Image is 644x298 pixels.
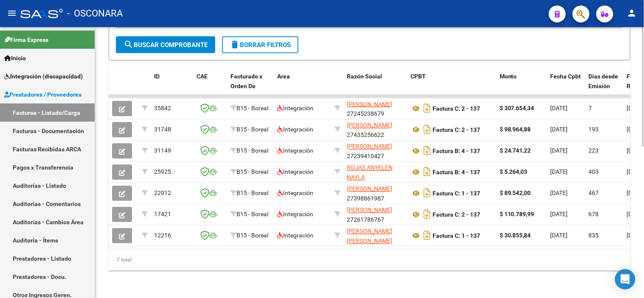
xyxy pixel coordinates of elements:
span: ROJAS ANYELEN NAYLA [347,164,393,181]
strong: Factura C: 1 - 137 [433,190,480,197]
mat-icon: menu [7,8,17,18]
strong: Factura C: 2 - 137 [433,212,480,218]
strong: $ 307.654,34 [500,105,534,112]
div: Open Intercom Messenger [615,269,636,290]
span: B15 - Boreal [236,126,268,133]
strong: $ 89.542,00 [500,190,531,197]
span: Integración [277,126,313,133]
span: 12216 [154,232,171,239]
i: Descargar documento [422,229,433,242]
span: Facturado x Orden De [231,73,262,89]
strong: Factura B: 4 - 137 [433,148,480,155]
div: 27398861987 [347,184,404,202]
div: 27239410427 [347,142,404,160]
span: Integración [277,232,313,239]
span: 403 [589,169,599,175]
datatable-header-cell: Monto [496,67,547,105]
span: 35842 [154,105,171,112]
div: 27261786767 [347,206,404,223]
span: CAE [197,73,208,80]
strong: Factura B: 4 - 137 [433,169,480,176]
span: [DATE] [551,126,568,133]
span: Días desde Emisión [589,73,619,89]
span: [DATE] [551,232,568,239]
span: Firma Express [4,35,48,45]
div: 27245238679 [347,100,404,117]
span: Integración [277,169,313,175]
div: 27392412420 [347,227,404,245]
span: [DATE] [551,211,568,218]
span: Buscar Comprobante [124,41,208,49]
i: Descargar documento [422,123,433,136]
strong: Factura C: 2 - 137 [433,127,480,134]
strong: $ 30.855,84 [500,232,531,239]
span: B15 - Boreal [236,190,268,197]
span: 22912 [154,190,171,197]
strong: $ 24.741,22 [500,148,531,154]
span: [PERSON_NAME] [347,186,392,192]
span: [PERSON_NAME] [347,101,392,108]
span: CPBT [411,73,426,80]
span: Fecha Cpbt [551,73,581,80]
span: Integración (discapacidad) [4,72,83,81]
span: [DATE] [551,105,568,112]
span: ID [154,73,160,80]
span: Integración [277,211,313,218]
span: [DATE] [551,190,568,197]
datatable-header-cell: Fecha Cpbt [547,67,585,105]
span: - OSCONARA [67,4,123,23]
span: 193 [589,126,599,133]
span: 467 [589,190,599,197]
strong: $ 110.789,99 [500,211,534,218]
span: [DATE] [551,148,568,154]
mat-icon: search [124,39,134,50]
datatable-header-cell: Razón Social [343,67,407,105]
span: [PERSON_NAME] [PERSON_NAME] [347,228,392,245]
i: Descargar documento [422,165,433,179]
span: B15 - Boreal [236,232,268,239]
span: Razón Social [347,73,382,80]
span: 31748 [154,126,171,133]
datatable-header-cell: Area [274,67,331,105]
span: Inicio [4,53,26,63]
datatable-header-cell: CAE [193,67,227,105]
datatable-header-cell: CPBT [407,67,496,105]
div: 27435256622 [347,121,404,139]
span: B15 - Boreal [236,105,268,112]
mat-icon: delete [230,39,240,50]
span: B15 - Boreal [236,148,268,154]
span: Borrar Filtros [230,41,291,49]
span: 678 [589,211,599,218]
span: [DATE] [551,169,568,175]
button: Buscar Comprobante [116,36,215,53]
strong: $ 98.964,88 [500,126,531,133]
span: Integración [277,148,313,154]
span: [PERSON_NAME] [347,207,392,214]
button: Borrar Filtros [222,36,298,53]
span: 17421 [154,211,171,218]
i: Descargar documento [422,208,433,221]
strong: $ 5.264,03 [500,169,528,175]
span: 7 [589,105,592,112]
div: 7 total [109,250,630,271]
strong: Factura C: 2 - 137 [433,106,480,112]
datatable-header-cell: ID [151,67,193,105]
strong: Factura C: 1 - 137 [433,233,480,240]
span: 31149 [154,148,171,154]
i: Descargar documento [422,144,433,158]
span: Area [277,73,290,80]
span: Prestadores / Proveedores [4,90,82,99]
i: Descargar documento [422,187,433,200]
span: Monto [500,73,517,80]
span: B15 - Boreal [236,169,268,175]
span: 223 [589,148,599,154]
i: Descargar documento [422,102,433,115]
span: Integración [277,190,313,197]
span: B15 - Boreal [236,211,268,218]
mat-icon: person [627,8,637,18]
div: 27301784797 [347,163,404,181]
datatable-header-cell: Facturado x Orden De [227,67,274,105]
span: [PERSON_NAME] [347,122,392,129]
datatable-header-cell: Días desde Emisión [585,67,624,105]
span: 835 [589,232,599,239]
